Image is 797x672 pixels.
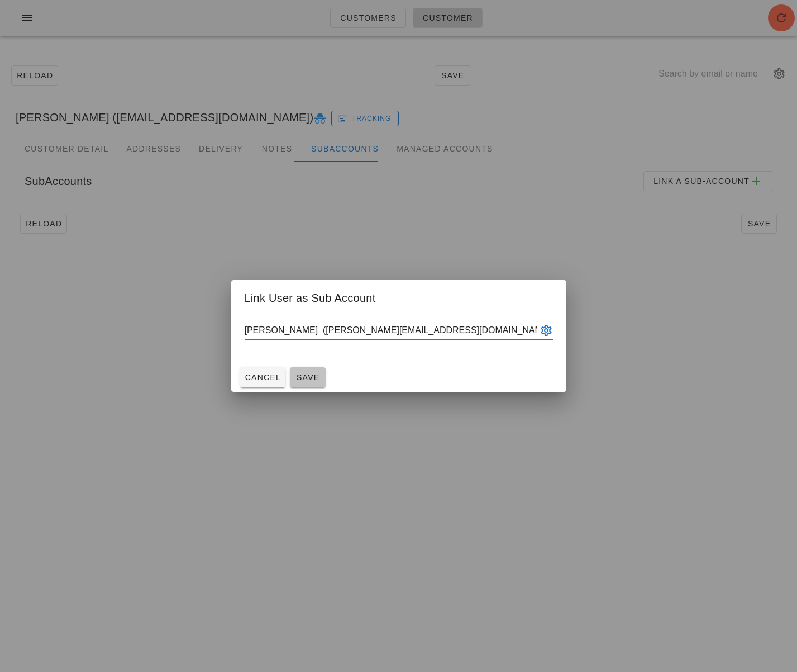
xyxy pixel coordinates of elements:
[294,373,321,382] span: Save
[290,367,326,387] button: Save
[245,321,537,339] input: Search by email or name
[240,367,286,387] button: Cancel
[540,324,553,337] button: appended action
[245,373,281,382] span: Cancel
[231,280,566,313] div: Link User as Sub Account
